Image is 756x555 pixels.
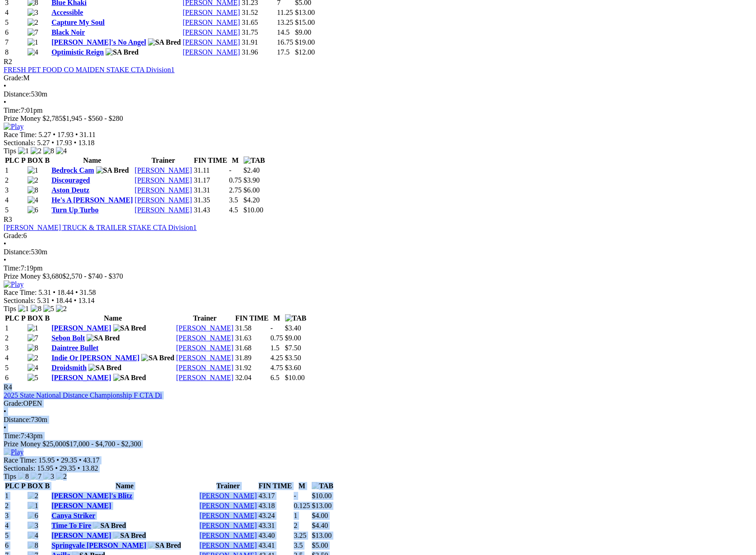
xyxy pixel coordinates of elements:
span: 31.58 [80,289,96,296]
a: [PERSON_NAME] [176,364,233,372]
td: 3 [5,344,26,353]
td: 31.75 [241,28,276,37]
text: 11.25 [277,9,293,16]
div: 530m [4,90,752,98]
img: 8 [43,147,54,155]
img: SA Bred [148,38,181,46]
span: 13.14 [78,297,94,304]
div: 530m [4,248,752,256]
span: • [55,464,58,472]
a: [PERSON_NAME] [51,502,111,509]
img: SA Bred [148,541,181,550]
text: 6.5 [271,374,280,381]
a: Sebon Bolt [51,334,85,342]
th: M [293,482,310,491]
img: SA Bred [93,522,126,530]
img: 7 [28,28,38,37]
span: • [4,98,6,106]
span: $13.00 [312,532,332,539]
td: 1 [5,324,26,333]
span: • [53,131,55,138]
td: 43.40 [258,531,292,540]
a: [PERSON_NAME] [183,9,240,16]
a: Optimistic Reign [51,48,104,56]
td: 3 [5,511,26,520]
td: 2 [5,501,26,510]
img: SA Bred [96,166,129,174]
a: He's A [PERSON_NAME] [51,196,133,204]
span: PLC [5,156,19,164]
span: Grade: [4,74,23,82]
div: M [4,74,752,82]
img: 8 [28,541,38,550]
img: Play [4,448,23,456]
td: 2 [5,334,26,343]
a: Turn Up Turbo [51,206,98,214]
a: Discouraged [51,176,90,184]
img: 4 [28,48,38,56]
a: Indie Or [PERSON_NAME] [51,354,139,362]
td: 5 [5,363,26,372]
a: [PERSON_NAME] [51,532,111,539]
img: 5 [28,374,38,382]
img: 1 [28,166,38,174]
th: Name [51,482,198,491]
a: [PERSON_NAME] [135,206,192,214]
td: 43.18 [258,501,292,510]
img: 4 [56,147,67,155]
td: 4 [5,8,26,17]
td: 2 [5,176,26,185]
div: 7:01pm [4,106,752,115]
a: [PERSON_NAME]'s Blitz [51,492,132,500]
a: [PERSON_NAME] [176,354,233,362]
th: Name [51,314,175,323]
th: M [229,156,242,165]
text: 1 [294,512,297,519]
span: $13.00 [295,9,315,16]
div: 7:19pm [4,264,752,272]
text: - [229,166,231,174]
span: • [74,297,77,304]
div: 6 [4,232,752,240]
span: • [75,289,78,296]
span: BOX [28,314,43,322]
th: FIN TIME [194,156,228,165]
a: [PERSON_NAME] [199,502,257,509]
span: • [4,82,6,90]
span: P [21,314,26,322]
span: R4 [4,383,12,391]
a: [PERSON_NAME] [183,48,240,56]
a: [PERSON_NAME] [135,176,192,184]
span: 29.35 [61,456,77,464]
span: 17.93 [57,131,74,138]
td: 4 [5,521,26,530]
span: Tips [4,147,16,155]
a: [PERSON_NAME] [135,186,192,194]
img: 7 [31,472,41,481]
td: 43.41 [258,541,292,550]
span: $12.00 [295,48,315,56]
img: 8 [31,305,41,313]
td: 31.92 [235,363,269,372]
span: 17.93 [56,139,72,147]
td: 5 [5,206,26,215]
img: 7 [28,334,38,342]
img: 2 [28,176,38,184]
span: • [75,131,78,138]
img: SA Bred [141,354,174,362]
span: Sectionals: [4,297,35,304]
a: Black Noir [51,28,85,36]
a: Daintree Bullet [51,344,98,352]
span: $10.00 [285,374,305,381]
a: [PERSON_NAME] [176,344,233,352]
div: 7:43pm [4,432,752,440]
a: Springvale [PERSON_NAME] [51,541,146,549]
span: $1,945 - $560 - $280 [62,115,123,122]
td: 31.65 [241,18,276,27]
td: 31.58 [235,324,269,333]
img: 1 [28,502,38,510]
span: PLC [5,482,19,490]
span: • [51,139,54,147]
span: $3.50 [285,354,301,362]
img: 6 [28,206,38,214]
